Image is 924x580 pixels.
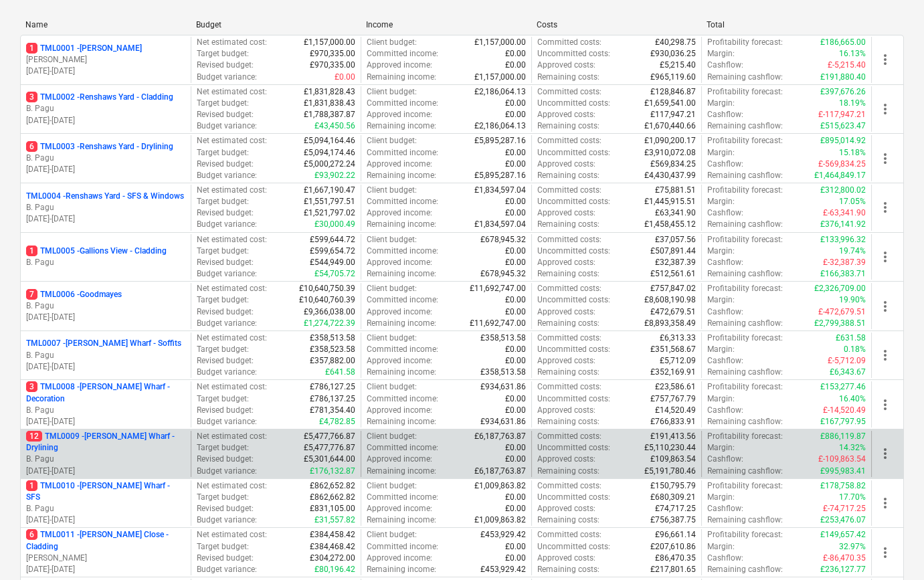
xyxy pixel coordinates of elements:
[820,219,866,230] p: £376,141.92
[197,159,254,170] p: Revised budget :
[26,381,37,392] span: 3
[367,283,417,294] p: Client budget :
[26,246,37,256] span: 1
[26,103,185,114] p: B. Pagu
[818,159,866,170] p: £-569,834.25
[474,219,526,230] p: £1,834,597.04
[505,294,526,306] p: £0.00
[650,268,696,280] p: £512,561.61
[197,332,267,344] p: Net estimated cost :
[367,98,438,109] p: Committed income :
[650,306,696,318] p: £472,679.51
[470,318,526,329] p: £11,692,747.00
[707,196,735,207] p: Margin :
[26,289,37,300] span: 7
[644,147,696,159] p: £3,910,072.08
[310,332,355,344] p: £358,513.58
[537,72,599,83] p: Remaining costs :
[304,135,355,147] p: £5,094,164.46
[877,151,893,167] span: more_vert
[197,219,257,230] p: Budget variance :
[474,135,526,147] p: £5,895,287.16
[304,185,355,196] p: £1,667,190.47
[537,159,595,170] p: Approved costs :
[26,480,37,491] span: 1
[480,367,526,378] p: £358,513.58
[26,257,185,268] p: B. Pagu
[537,109,595,120] p: Approved costs :
[877,446,893,462] span: more_vert
[505,196,526,207] p: £0.00
[650,367,696,378] p: £352,169.91
[197,109,254,120] p: Revised budget :
[707,185,783,196] p: Profitability forecast :
[814,318,866,329] p: £2,799,388.51
[707,306,743,318] p: Cashflow :
[707,207,743,219] p: Cashflow :
[707,246,735,257] p: Margin :
[707,170,783,181] p: Remaining cashflow :
[304,306,355,318] p: £9,366,038.00
[304,37,355,48] p: £1,157,000.00
[26,202,185,213] p: B. Pagu
[26,289,185,323] div: 7TML0006 -GoodmayesB. Pagu[DATE]-[DATE]
[26,92,185,126] div: 3TML0002 -Renshaws Yard - CladdingB. Pagu[DATE]-[DATE]
[644,98,696,109] p: £1,659,541.00
[26,431,185,454] p: TML0009 - [PERSON_NAME] Wharf - Drylining
[814,170,866,181] p: £1,464,849.17
[26,191,184,202] p: TML0004 - Renshaws Yard - SFS & Windows
[877,298,893,314] span: more_vert
[304,196,355,207] p: £1,551,797.51
[707,109,743,120] p: Cashflow :
[26,153,185,164] p: B. Pagu
[707,283,783,294] p: Profitability forecast :
[26,141,37,152] span: 6
[367,332,417,344] p: Client budget :
[299,294,355,306] p: £10,640,760.39
[707,332,783,344] p: Profitability forecast :
[644,318,696,329] p: £8,893,358.49
[537,185,602,196] p: Committed costs :
[480,268,526,280] p: £678,945.32
[474,72,526,83] p: £1,157,000.00
[505,147,526,159] p: £0.00
[537,367,599,378] p: Remaining costs :
[505,306,526,318] p: £0.00
[367,170,436,181] p: Remaining income :
[707,367,783,378] p: Remaining cashflow :
[830,367,866,378] p: £6,343.67
[655,37,696,48] p: £40,298.75
[707,344,735,355] p: Margin :
[707,135,783,147] p: Profitability forecast :
[877,199,893,215] span: more_vert
[367,381,417,393] p: Client budget :
[828,355,866,367] p: £-5,712.09
[26,431,185,477] div: 12TML0009 -[PERSON_NAME] Wharf - DryliningB. Pagu[DATE]-[DATE]
[707,381,783,393] p: Profitability forecast :
[26,141,173,153] p: TML0003 - Renshaws Yard - Drylining
[505,98,526,109] p: £0.00
[537,207,595,219] p: Approved costs :
[26,43,142,54] p: TML0001 - [PERSON_NAME]
[197,185,267,196] p: Net estimated cost :
[877,52,893,68] span: more_vert
[26,213,185,225] p: [DATE] - [DATE]
[707,234,783,246] p: Profitability forecast :
[26,66,185,77] p: [DATE] - [DATE]
[707,86,783,98] p: Profitability forecast :
[196,20,356,29] div: Budget
[707,355,743,367] p: Cashflow :
[660,355,696,367] p: £5,712.09
[197,170,257,181] p: Budget variance :
[537,294,610,306] p: Uncommitted costs :
[814,283,866,294] p: £2,326,709.00
[304,207,355,219] p: £1,521,797.02
[367,219,436,230] p: Remaining income :
[537,20,697,29] div: Costs
[26,246,167,257] p: TML0005 - Gallions View - Cladding
[644,120,696,132] p: £1,670,440.66
[537,219,599,230] p: Remaining costs :
[707,147,735,159] p: Margin :
[367,355,432,367] p: Approved income :
[655,257,696,268] p: £32,387.39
